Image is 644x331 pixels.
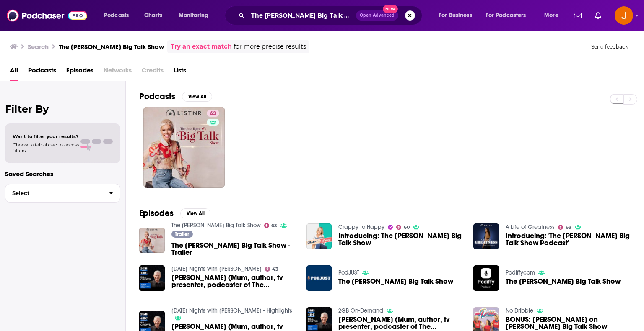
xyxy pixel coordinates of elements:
a: BONUS: Liz Ellis on Jess Rowe's Big Talk Show [506,316,631,330]
div: Search podcasts, credits, & more... [233,6,430,25]
img: Jessica Rowe (Mum, author, tv presenter, podcaster of The Jess Rowe Big Talk Show) [139,265,165,291]
img: Podchaser - Follow, Share and Rate Podcasts [7,8,87,23]
a: 63 [558,225,571,230]
button: View All [180,208,210,218]
a: 2GB On-Demand [338,307,383,314]
button: open menu [433,9,483,22]
a: Show notifications dropdown [571,8,585,23]
span: Monitoring [179,10,208,21]
a: No Dribble [506,307,533,314]
img: Introducing: 'The Jess Rowe Big Talk Show Podcast' [473,223,499,249]
button: Show profile menu [615,6,633,25]
a: A Life of Greatness [506,223,555,231]
span: BONUS: [PERSON_NAME] on [PERSON_NAME] Big Talk Show [506,316,631,330]
a: Show notifications dropdown [592,8,605,23]
span: Open Advanced [360,13,395,18]
button: open menu [480,9,538,22]
a: Charts [139,9,167,22]
h2: Podcasts [139,91,175,102]
a: Episodes [66,64,93,81]
span: Credits [142,64,164,81]
img: The Jess Rowe Big Talk Show [473,265,499,291]
img: The Jess Rowe Big Talk Show - Trailer [139,228,165,253]
a: Sunday Nights with Rev. Bill Crews [171,265,262,272]
span: 43 [272,267,278,271]
span: More [544,10,558,21]
input: Search podcasts, credits, & more... [248,9,356,22]
button: open menu [173,9,219,22]
a: PodJUST [338,269,359,276]
span: 60 [404,226,410,229]
h2: Filter By [5,103,120,115]
h3: Search [28,43,49,51]
button: Select [5,184,120,203]
span: 63 [271,224,277,228]
img: Introducing: The Jess Rowe Big Talk Show [306,223,332,249]
img: User Profile [615,6,633,25]
span: The [PERSON_NAME] Big Talk Show [506,278,621,285]
a: 43 [265,267,279,272]
span: Podcasts [104,10,129,21]
a: The Jess Rowe Big Talk Show [338,278,453,285]
a: 60 [396,225,410,230]
a: The Jess Rowe Big Talk Show - Trailer [171,242,296,256]
a: Podiffycom [506,269,535,276]
button: open menu [98,9,140,22]
span: Charts [144,10,162,21]
a: EpisodesView All [139,208,210,218]
span: Logged in as justine87181 [615,6,633,25]
a: 63 [264,223,278,228]
button: open menu [538,9,569,22]
span: The [PERSON_NAME] Big Talk Show [338,278,453,285]
span: 63 [566,226,571,229]
span: Choose a tab above to access filters. [13,142,79,154]
a: The Jess Rowe Big Talk Show [171,222,261,229]
img: The Jess Rowe Big Talk Show [306,265,332,291]
p: Saved Searches [5,170,120,178]
span: Introducing: The [PERSON_NAME] Big Talk Show [338,232,463,246]
span: Select [5,190,102,196]
span: For Podcasters [486,10,526,21]
button: View All [182,92,212,102]
a: Podcasts [28,64,56,81]
a: 63 [207,110,219,117]
a: PodcastsView All [139,91,212,102]
span: [PERSON_NAME] (Mum, author, tv presenter, podcaster of The [PERSON_NAME] Big Talk Show) [338,316,463,330]
a: Sunday Nights with Rev. Bill Crews - Highlights [171,307,292,314]
span: [PERSON_NAME] (Mum, author, tv presenter, podcaster of The [PERSON_NAME] Big Talk Show) [171,274,296,288]
span: 63 [210,110,216,118]
span: For Business [439,10,472,21]
a: 63 [143,107,225,188]
span: Networks [104,64,132,81]
span: Introducing: 'The [PERSON_NAME] Big Talk Show Podcast' [506,232,631,246]
a: Try an exact match [171,42,232,51]
button: Open AdvancedNew [356,10,398,21]
button: Send feedback [589,43,631,50]
a: Crappy to Happy [338,223,384,231]
a: Jessica Rowe (Mum, author, tv presenter, podcaster of The Jess Rowe Big Talk Show) [171,274,296,288]
span: Trailer [175,232,189,237]
h3: The [PERSON_NAME] Big Talk Show [59,43,164,51]
span: The [PERSON_NAME] Big Talk Show - Trailer [171,242,296,256]
span: for more precise results [234,42,306,51]
a: The Jess Rowe Big Talk Show [506,278,621,285]
h2: Episodes [139,208,174,218]
a: Introducing: The Jess Rowe Big Talk Show [338,232,463,246]
a: Introducing: 'The Jess Rowe Big Talk Show Podcast' [506,232,631,246]
a: All [10,64,18,81]
span: Want to filter your results? [13,133,79,139]
a: Lists [174,64,186,81]
a: Jessica Rowe (Mum, author, tv presenter, podcaster of The Jess Rowe Big Talk Show) [338,316,463,330]
span: New [383,5,398,13]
